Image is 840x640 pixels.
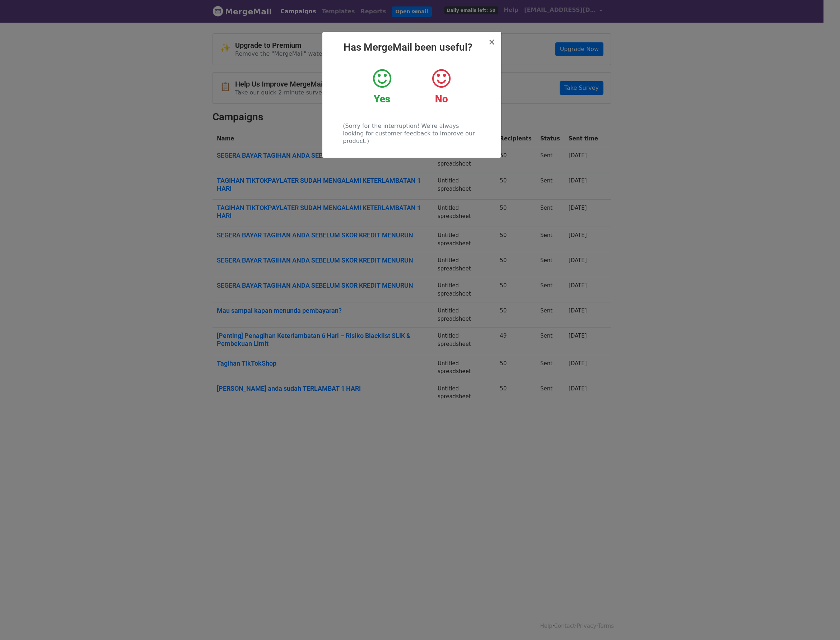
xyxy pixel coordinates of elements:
p: (Sorry for the interruption! We're always looking for customer feedback to improve our product.) [343,122,480,145]
strong: Yes [374,93,390,105]
a: Yes [358,68,406,105]
a: No [417,68,466,105]
span: × [488,37,495,47]
h2: Has MergeMail been useful? [328,41,495,54]
strong: No [435,93,448,105]
button: Close [488,38,495,46]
